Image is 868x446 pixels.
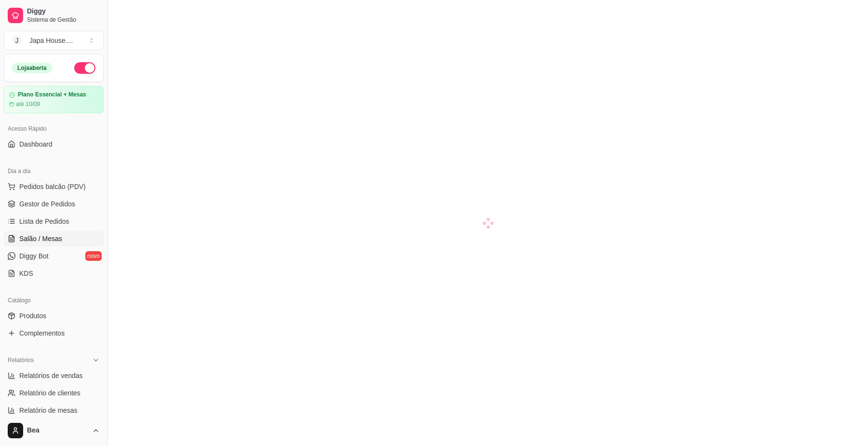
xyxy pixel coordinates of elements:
[4,325,104,341] a: Complementos
[4,266,104,281] a: KDS
[19,139,53,149] span: Dashboard
[19,328,65,338] span: Complementos
[4,231,104,246] a: Salão / Mesas
[8,356,34,364] span: Relatórios
[4,31,104,50] button: Select a team
[4,196,104,212] a: Gestor de Pedidos
[4,368,104,383] a: Relatórios de vendas
[12,63,52,73] div: Loja aberta
[19,251,49,261] span: Diggy Bot
[27,426,88,435] span: Bea
[4,86,104,113] a: Plano Essencial + Mesasaté 10/09
[18,91,86,98] article: Plano Essencial + Mesas
[4,179,104,194] button: Pedidos balcão (PDV)
[27,7,100,16] span: Diggy
[4,308,104,324] a: Produtos
[4,121,104,136] div: Acesso Rápido
[19,371,83,380] span: Relatórios de vendas
[4,214,104,229] a: Lista de Pedidos
[16,100,40,108] article: até 10/09
[4,403,104,418] a: Relatório de mesas
[19,388,80,398] span: Relatório de clientes
[74,62,95,74] button: Alterar Status
[19,234,62,243] span: Salão / Mesas
[4,419,104,442] button: Bea
[19,269,33,278] span: KDS
[4,385,104,401] a: Relatório de clientes
[4,163,104,179] div: Dia a dia
[19,311,46,321] span: Produtos
[19,216,69,226] span: Lista de Pedidos
[29,36,73,45] div: Japa House. ...
[19,405,78,415] span: Relatório de mesas
[19,199,75,209] span: Gestor de Pedidos
[27,16,100,24] span: Sistema de Gestão
[4,4,104,27] a: DiggySistema de Gestão
[4,248,104,264] a: Diggy Botnovo
[4,136,104,152] a: Dashboard
[12,36,22,45] span: J
[4,293,104,308] div: Catálogo
[19,182,86,191] span: Pedidos balcão (PDV)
